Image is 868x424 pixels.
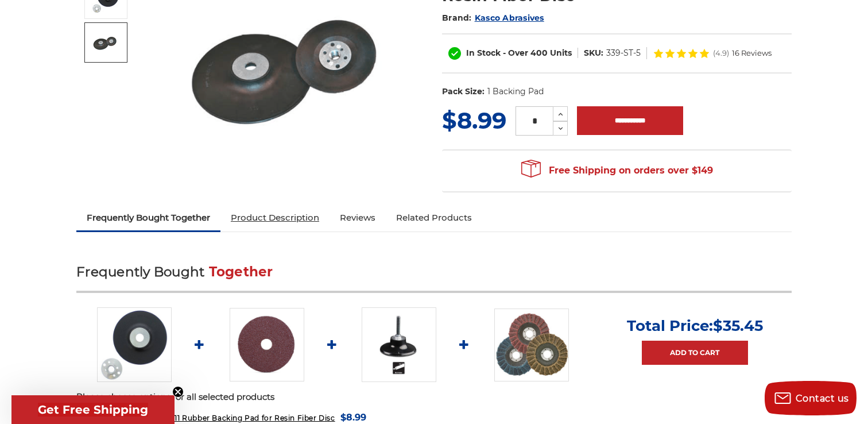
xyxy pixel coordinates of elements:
[442,86,485,98] dt: Pack Size:
[442,13,472,23] span: Brand:
[521,159,713,182] span: Free Shipping on orders over $149
[627,317,763,335] p: Total Price:
[91,414,335,422] span: 4-1/2" x 5/8"-11 Rubber Backing Pad for Resin Fiber Disc
[732,49,772,57] span: 16 Reviews
[713,49,729,57] span: (4.9)
[330,205,386,230] a: Reviews
[209,264,273,280] span: Together
[11,395,175,424] div: Get Free ShippingClose teaser
[530,48,548,58] span: 400
[796,393,849,404] span: Contact us
[642,341,748,365] a: Add to Cart
[38,403,148,417] span: Get Free Shipping
[503,48,528,58] span: - Over
[584,47,603,59] dt: SKU:
[550,48,572,58] span: Units
[97,307,172,382] img: 4-1/2" Resin Fiber Disc Backing Pad Flexible Rubber
[91,28,120,57] img: 4.5 Inch Rubber Resin Fibre Disc Back Pad
[386,205,482,230] a: Related Products
[76,205,220,230] a: Frequently Bought Together
[475,13,544,23] a: Kasco Abrasives
[466,48,501,58] span: In Stock
[713,317,763,335] span: $35.45
[220,205,330,230] a: Product Description
[76,264,204,280] span: Frequently Bought
[442,106,506,134] span: $8.99
[487,86,544,98] dd: 1 Backing Pad
[765,381,857,415] button: Contact us
[606,47,641,59] dd: 339-ST-5
[76,391,792,404] p: Please choose options for all selected products
[172,386,184,398] button: Close teaser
